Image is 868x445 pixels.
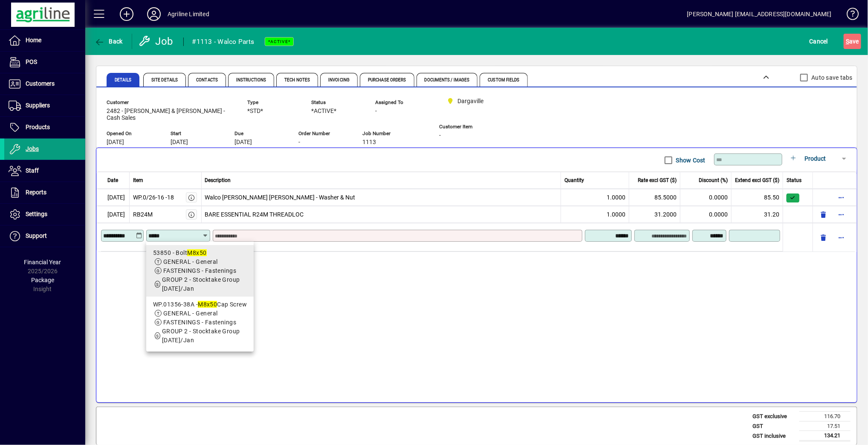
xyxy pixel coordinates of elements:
[133,193,174,202] div: WP.0/26-16 -18
[4,225,85,247] a: Support
[4,117,85,138] a: Products
[153,249,247,257] div: 53850 - Bolt
[4,160,85,182] a: Staff
[196,78,218,82] span: Contacts
[629,189,680,206] td: 85.5000
[133,176,143,184] span: Item
[748,412,799,422] td: GST exclusive
[146,297,254,348] mat-option: WP.01356-38A - M8x50 Cap Screw
[162,328,240,344] span: GROUP 2 - Stocktake Group [DATE]/Jan
[26,189,46,196] span: Reports
[458,97,484,106] span: Dargaville
[202,206,561,223] td: BARE ESSENTIAL R24M THREADLOC
[163,267,236,274] span: FASTENINGS - Fastenings
[94,38,123,45] span: Back
[140,6,168,22] button: Profile
[680,206,732,223] td: 0.0000
[168,7,209,21] div: Agriline Limited
[162,276,240,292] span: GROUP 2 - Stocktake Group [DATE]/Jan
[26,145,39,152] span: Jobs
[26,58,37,65] span: POS
[115,78,131,82] span: Details
[810,35,828,48] span: Cancel
[799,421,851,431] td: 17.51
[234,131,286,136] span: Due
[4,30,85,51] a: Home
[24,259,61,266] span: Financial Year
[31,277,54,283] span: Package
[4,204,85,225] a: Settings
[247,100,298,105] span: Type
[375,100,426,105] span: Assigned To
[26,211,47,217] span: Settings
[732,189,783,206] td: 85.50
[298,131,350,136] span: Order Number
[328,78,350,82] span: Invoicing
[113,6,140,22] button: Add
[687,7,832,21] div: [PERSON_NAME] [EMAIL_ADDRESS][DOMAIN_NAME]
[607,210,625,219] span: 1.0000
[807,34,830,49] button: Cancel
[202,189,561,206] td: Walco [PERSON_NAME] [PERSON_NAME] - Washer & Nut
[840,2,857,29] a: Knowledge Base
[171,139,188,146] span: [DATE]
[4,73,85,95] a: Customers
[439,132,441,139] span: -
[311,100,362,105] span: Status
[799,412,851,422] td: 116.70
[107,100,234,105] span: Customer
[732,206,783,223] td: 31.20
[425,78,470,82] span: Documents / Images
[107,131,158,136] span: Opened On
[26,124,50,130] span: Products
[638,176,677,184] span: Rate excl GST ($)
[85,34,132,49] app-page-header-button: Back
[846,38,849,45] span: S
[362,139,376,146] span: 1113
[443,96,499,107] span: Dargaville
[4,52,85,73] a: POS
[187,249,206,256] em: M8x50
[234,139,252,146] span: [DATE]
[699,176,728,184] span: Discount (%)
[26,102,50,109] span: Suppliers
[163,258,217,265] span: GENERAL - General
[163,310,217,317] span: GENERAL - General
[362,131,414,136] span: Job Number
[133,210,153,219] div: RB24M
[192,35,255,49] div: #1113 - Walco Parts
[799,431,851,441] td: 134.21
[748,421,799,431] td: GST
[96,206,130,223] td: [DATE]
[198,301,217,308] em: M8x50
[298,139,300,146] span: -
[834,231,848,244] button: More options
[107,108,234,121] span: 2482 - [PERSON_NAME] & [PERSON_NAME] - Cash Sales
[284,78,310,82] span: Tech Notes
[439,124,490,130] span: Customer Item
[564,176,584,184] span: Quantity
[92,34,125,49] button: Back
[139,35,175,48] div: Job
[107,139,124,146] span: [DATE]
[488,78,519,82] span: Custom Fields
[153,300,247,309] div: WP.01356-38A - Cap Screw
[4,182,85,203] a: Reports
[163,319,236,326] span: FASTENINGS - Fastenings
[26,80,55,87] span: Customers
[787,176,801,184] span: Status
[26,37,41,43] span: Home
[629,206,680,223] td: 31.2000
[107,176,118,184] span: Date
[236,78,266,82] span: Instructions
[26,167,39,174] span: Staff
[171,131,222,136] span: Start
[846,35,859,48] span: ave
[680,189,732,206] td: 0.0000
[735,176,779,184] span: Extend excl GST ($)
[810,73,853,82] label: Auto save tabs
[4,95,85,116] a: Suppliers
[205,176,231,184] span: Description
[607,193,625,202] span: 1.0000
[375,108,377,115] span: -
